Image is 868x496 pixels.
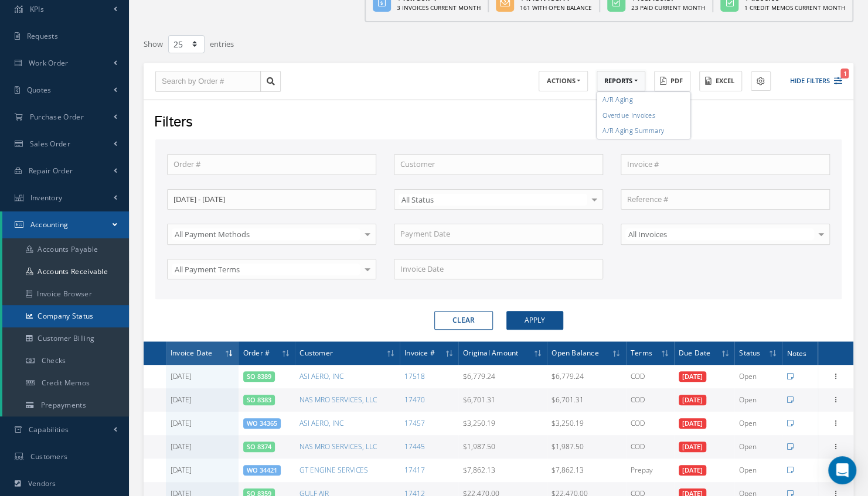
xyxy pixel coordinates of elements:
[243,347,270,358] span: Order #
[171,347,212,358] span: Invoice Date
[626,412,674,435] td: COD
[29,425,69,435] span: Capabilities
[155,71,261,92] input: Search by Order #
[434,311,493,330] button: Clear
[397,4,481,12] div: 3 Invoices Current Month
[404,395,425,405] a: 17470
[780,71,842,91] button: Hide Filters1
[41,400,86,410] span: Prepayments
[399,194,587,206] span: All Status
[2,283,129,305] a: Invoice Browser
[547,459,626,482] td: $7,862.13
[2,305,129,327] a: Company Status
[828,456,856,484] div: Open Intercom Messenger
[27,85,52,95] span: Quotes
[299,418,343,428] a: ASI AERO, INC
[626,388,674,412] td: COD
[458,459,547,482] td: $7,862.13
[2,261,129,283] a: Accounts Receivable
[2,372,129,394] a: Credit Memos
[247,419,277,427] a: WO 34365
[166,365,239,388] td: [DATE]
[30,220,69,230] span: Accounting
[739,347,760,358] span: Status
[28,478,56,488] span: Vendors
[679,395,706,405] span: [DATE]
[167,154,376,175] input: Order #
[679,371,706,382] span: [DATE]
[42,355,66,365] span: Checks
[247,395,271,404] a: SO 8383
[597,123,690,139] a: A/R Aging Summary
[299,371,343,381] a: ASI AERO, INC
[547,412,626,435] td: $3,250.19
[840,69,849,78] span: 1
[539,71,588,91] button: ACTIONS
[404,347,435,358] span: Invoice #
[172,228,360,240] span: All Payment Methods
[30,139,70,149] span: Sales Order
[404,442,425,451] a: 17445
[744,4,845,12] div: 1 Credit Memos Current Month
[734,412,782,435] td: Open
[166,435,239,459] td: [DATE]
[552,347,598,358] span: Open Balance
[27,31,58,41] span: Requests
[2,394,129,416] a: Prepayments
[597,92,690,108] a: A/R Aging
[145,112,849,134] div: Filters
[654,71,690,91] button: PDF
[166,388,239,412] td: [DATE]
[547,365,626,388] td: $6,779.24
[404,465,425,475] a: 17417
[631,347,652,358] span: Terms
[42,378,90,388] span: Credit Memos
[626,435,674,459] td: COD
[247,466,277,474] a: WO 34421
[404,418,425,428] a: 17457
[299,442,377,451] a: NAS MRO SERVICES, LLC
[210,34,234,50] label: entries
[734,365,782,388] td: Open
[625,228,814,240] span: All Invoices
[631,4,705,12] div: 23 Paid Current Month
[30,193,63,203] span: Inventory
[2,350,129,372] a: Checks
[458,388,547,412] td: $6,701.31
[520,4,592,12] div: 161 With Open Balance
[734,435,782,459] td: Open
[166,412,239,435] td: [DATE]
[247,442,271,451] a: SO 8374
[299,395,377,405] a: NAS MRO SERVICES, LLC
[166,459,239,482] td: [DATE]
[597,92,690,139] div: ACTIONS
[458,435,547,459] td: $1,987.50
[30,4,44,14] span: KPIs
[2,211,129,238] a: Accounting
[458,412,547,435] td: $3,250.19
[394,154,603,175] input: Customer
[679,418,706,429] span: [DATE]
[394,259,603,280] input: Invoice Date
[2,238,129,261] a: Accounts Payable
[404,371,425,381] a: 17518
[679,347,711,358] span: Due Date
[787,347,806,358] span: Notes
[299,347,333,358] span: Customer
[679,442,706,452] span: [DATE]
[626,365,674,388] td: COD
[463,347,518,358] span: Original Amount
[394,224,603,245] input: Payment Date
[172,264,360,275] span: All Payment Terms
[621,189,830,210] input: Reference #
[506,311,563,330] button: Apply
[734,388,782,412] td: Open
[734,459,782,482] td: Open
[621,154,830,175] input: Invoice #
[30,112,84,122] span: Purchase Order
[29,58,69,68] span: Work Order
[597,71,645,91] button: REPORTS
[299,465,368,475] a: GT ENGINE SERVICES
[458,365,547,388] td: $6,779.24
[679,465,706,476] span: [DATE]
